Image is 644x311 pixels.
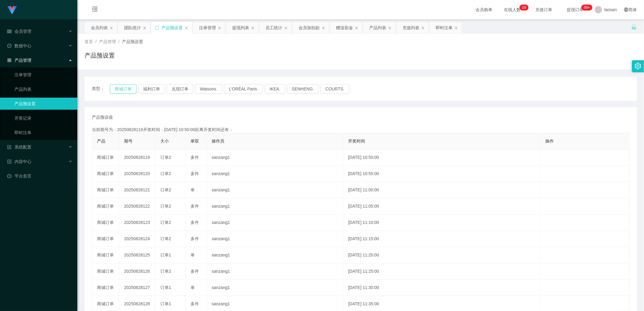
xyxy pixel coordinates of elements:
[355,26,358,30] i: 图标: close
[119,198,155,215] td: 20250828122
[454,26,458,30] i: 图标: close
[7,58,31,63] span: 产品管理
[138,84,165,94] button: 福利订单
[343,182,541,198] td: [DATE] 11:00:00
[436,22,453,33] div: 即时注单
[160,236,171,241] span: 订单2
[110,26,113,30] i: 图标: close
[160,204,171,209] span: 订单2
[321,84,349,94] button: COURTS.
[162,22,183,33] div: 产品预设置
[155,26,159,30] i: 图标: sync
[191,269,199,274] span: 多件
[218,26,221,30] i: 图标: close
[124,139,133,143] span: 期号
[7,145,31,149] span: 系统配置
[160,171,171,176] span: 订单2
[118,39,120,44] span: /
[520,5,528,11] sup: 19
[92,114,113,121] span: 产品预设值
[232,22,249,33] div: 提现列表
[265,22,282,33] div: 员工统计
[7,6,17,14] img: logo.9652507e.png
[191,220,199,225] span: 多件
[92,280,119,296] td: 商城订单
[160,301,171,306] span: 订单1
[207,247,343,263] td: sanzang1
[635,63,641,69] i: 图标: setting
[110,84,136,94] button: 商城订单
[119,149,155,166] td: 20250828119
[119,247,155,263] td: 20250828125
[119,263,155,280] td: 20250828126
[92,215,119,231] td: 商城订单
[160,269,171,274] span: 订单2
[624,8,628,12] i: 图标: global
[191,236,199,241] span: 多件
[7,44,11,48] i: 图标: check-circle-o
[92,231,119,247] td: 商城订单
[160,155,171,160] span: 订单2
[191,204,199,209] span: 多件
[7,58,11,62] i: 图标: appstore-o
[92,263,119,280] td: 商城订单
[14,112,72,124] a: 开奖记录
[14,69,72,81] a: 注单管理
[7,159,31,164] span: 内容中心
[14,83,72,95] a: 产品列表
[191,139,199,143] span: 单双
[207,182,343,198] td: sanzang1
[191,187,195,192] span: 单
[160,187,171,192] span: 订单2
[92,84,110,94] span: 类型：
[207,149,343,166] td: sanzang1
[191,155,199,160] span: 多件
[191,171,199,176] span: 多件
[336,22,353,33] div: 赠送彩金
[343,247,541,263] td: [DATE] 11:20:00
[207,166,343,182] td: sanzang1
[369,22,386,33] div: 产品列表
[160,285,171,290] span: 订单1
[7,159,11,164] i: 图标: profile
[14,98,72,110] a: 产品预设置
[7,43,31,48] span: 数据中心
[191,253,195,257] span: 单
[224,84,263,94] button: L'ORÉAL Paris.
[160,220,171,225] span: 订单2
[191,301,199,306] span: 多件
[124,22,141,33] div: 团队统计
[524,5,526,11] p: 9
[95,39,97,44] span: /
[582,5,592,11] sup: 979
[343,198,541,215] td: [DATE] 11:05:00
[343,149,541,166] td: [DATE] 10:50:00
[388,26,392,30] i: 图标: close
[99,39,116,44] span: 产品管理
[522,5,524,11] p: 1
[119,231,155,247] td: 20250828124
[184,26,188,30] i: 图标: close
[85,0,105,20] i: 图标: menu-fold
[143,26,146,30] i: 图标: close
[207,215,343,231] td: sanzang1
[207,263,343,280] td: sanzang1
[92,198,119,215] td: 商城订单
[14,127,72,139] a: 即时注单
[97,139,105,143] span: 产品
[92,247,119,263] td: 商城订单
[85,51,115,60] h1: 产品预设置
[7,29,31,34] span: 会员管理
[343,280,541,296] td: [DATE] 11:30:00
[119,215,155,231] td: 20250828123
[7,145,11,149] i: 图标: form
[265,84,285,94] button: IKEA.
[631,24,637,30] i: 图标: unlock
[119,280,155,296] td: 20250828127
[160,139,169,143] span: 大小
[207,198,343,215] td: sanzang1
[343,231,541,247] td: [DATE] 11:15:00
[343,215,541,231] td: [DATE] 11:10:00
[564,8,587,12] span: 提现订单
[7,170,72,182] a: 图标: dashboard平台首页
